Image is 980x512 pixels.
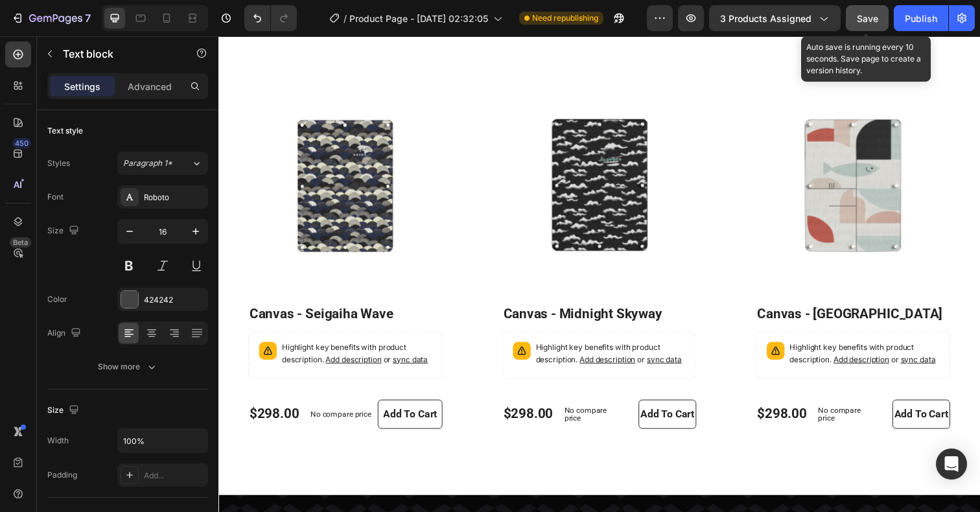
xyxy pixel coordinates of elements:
div: Add To Cart [431,378,486,394]
span: Save [857,13,878,24]
iframe: Design area [218,36,980,512]
div: $298.00 [549,375,602,398]
span: / [344,12,347,25]
div: Roboto [144,192,205,204]
div: Font [47,191,64,203]
p: No compare price [353,378,403,394]
p: No compare price [612,378,662,394]
button: 3 products assigned [709,5,841,31]
div: Text style [47,125,83,137]
p: Text block [63,46,173,62]
span: sync data [437,325,473,335]
div: Size [47,222,82,240]
div: Styles [47,157,70,169]
span: Product Page - [DATE] 02:32:05 [349,12,488,25]
button: Show more [47,355,208,378]
div: Width [47,435,69,447]
p: 7 [85,10,91,26]
div: Add... [144,470,205,482]
div: 424242 [144,294,205,306]
button: Add To Cart [429,371,488,401]
button: Save [846,5,889,31]
p: Settings [64,80,100,93]
div: Beta [10,237,31,248]
span: Paragraph 1* [123,157,172,169]
span: or [426,325,473,335]
div: Show more [98,360,158,373]
input: Auto [118,429,207,452]
h2: Canvas - [GEOGRAPHIC_DATA] [549,273,747,296]
p: Highlight key benefits with product description. [583,312,736,337]
p: Highlight key benefits with product description. [324,312,477,337]
div: Size [47,402,82,419]
a: Canvas - Mediterranean [549,273,747,296]
span: 3 products assigned [720,12,811,25]
p: Advanced [128,80,172,93]
span: sync data [697,325,732,335]
div: 450 [12,138,31,148]
div: Open Intercom Messenger [936,448,967,480]
a: Canvas - Midnight Skyway [290,273,488,296]
span: or [685,325,732,335]
button: Publish [894,5,948,31]
span: Add description [369,325,426,335]
div: $298.00 [290,375,343,398]
button: 7 [5,5,97,31]
div: Publish [905,12,937,25]
div: Padding [47,469,77,481]
button: Paragraph 1* [117,152,208,175]
div: Align [47,325,84,342]
span: Need republishing [532,12,598,24]
button: Add To Cart [688,371,747,401]
div: Undo/Redo [244,5,297,31]
div: Color [47,294,67,305]
span: Add description [628,325,685,335]
div: Add To Cart [690,378,745,394]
